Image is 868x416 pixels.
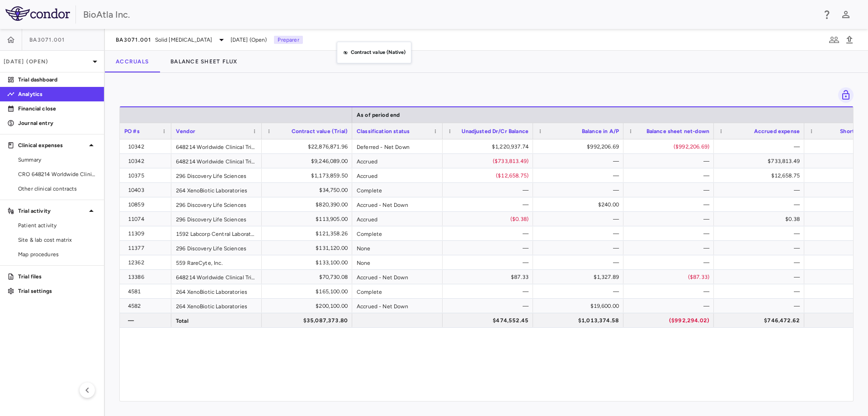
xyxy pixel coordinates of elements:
[155,36,212,44] span: Solid [MEDICAL_DATA]
[171,183,262,197] div: 264 XenoBiotic Laboratories
[541,313,619,328] div: $1,013,374.58
[722,270,800,284] div: —
[270,168,348,183] div: $1,173,859.50
[541,183,619,197] div: —
[128,241,167,255] div: 11377
[171,226,262,240] div: 1592 Labcorp Central Laboratory Services LP
[352,197,443,211] div: Accrued - Net Down
[722,299,800,313] div: —
[352,255,443,269] div: None
[352,284,443,298] div: Complete
[352,226,443,240] div: Complete
[451,284,528,299] div: —
[632,183,709,197] div: —
[632,154,709,168] div: —
[270,241,348,255] div: $131,120.00
[176,128,195,134] span: Vendor
[270,197,348,212] div: $820,390.00
[18,76,97,84] p: Trial dashboard
[18,273,97,281] p: Trial files
[646,128,709,134] span: Balance sheet net-down
[18,156,97,164] span: Summary
[541,226,619,241] div: —
[270,255,348,270] div: $133,100.00
[357,128,410,134] span: Classification status
[722,241,800,255] div: —
[352,139,443,153] div: Deferred - Net Down
[18,221,97,230] span: Patient activity
[18,287,97,295] p: Trial settings
[754,128,800,134] span: Accrued expense
[18,170,97,178] span: CRO 648214 Worldwide Clinical Trials Holdings, Inc.
[352,154,443,168] div: Accrued
[451,255,528,270] div: —
[541,212,619,226] div: —
[582,128,619,134] span: Balance in A/P
[171,212,262,226] div: 296 Discovery Life Sciences
[632,226,709,241] div: —
[171,255,262,269] div: 559 RareCyte, Inc.
[270,299,348,313] div: $200,100.00
[128,313,167,328] div: —
[160,51,249,72] button: Balance Sheet Flux
[18,185,97,193] span: Other clinical contracts
[128,168,167,183] div: 10375
[722,284,800,299] div: —
[632,299,709,313] div: —
[270,212,348,226] div: $113,905.00
[18,250,97,258] span: Map procedures
[541,255,619,270] div: —
[105,51,160,72] button: Accruals
[128,299,167,313] div: 4582
[722,212,800,226] div: $0.38
[270,139,348,154] div: $22,876,871.96
[632,197,709,212] div: —
[632,313,709,328] div: ($992,294.02)
[352,212,443,226] div: Accrued
[632,270,709,284] div: ($87.33)
[128,226,167,241] div: 11309
[171,313,262,327] div: Total
[722,139,800,154] div: —
[541,168,619,183] div: —
[171,168,262,182] div: 296 Discovery Life Sciences
[451,183,528,197] div: —
[722,183,800,197] div: —
[632,168,709,183] div: —
[462,128,528,134] span: Unadjusted Dr/Cr Balance
[128,212,167,226] div: 11074
[270,270,348,284] div: $70,730.08
[451,212,528,226] div: ($0.38)
[128,270,167,284] div: 13386
[352,270,443,284] div: Accrued - Net Down
[270,226,348,241] div: $121,358.26
[541,241,619,255] div: —
[632,241,709,255] div: —
[274,36,302,44] p: Preparer
[351,42,406,63] div: Contract value (Native)
[18,105,97,113] p: Financial close
[541,154,619,168] div: —
[270,154,348,168] div: $9,246,089.00
[632,284,709,299] div: —
[231,36,267,44] span: [DATE] (Open)
[171,154,262,168] div: 648214 Worldwide Clinical Trials Holdings, Inc.
[722,255,800,270] div: —
[171,284,262,298] div: 264 XenoBiotic Laboratories
[128,197,167,212] div: 10859
[451,241,528,255] div: —
[171,139,262,153] div: 648214 Worldwide Clinical Trials Holdings, Inc.
[352,299,443,313] div: Accrued - Net Down
[541,139,619,154] div: $992,206.69
[116,36,151,43] span: BA3071.001
[128,255,167,270] div: 12362
[722,168,800,183] div: $12,658.75
[722,154,800,168] div: $733,813.49
[128,139,167,154] div: 10342
[451,154,528,168] div: ($733,813.49)
[270,313,348,328] div: $35,087,373.80
[632,212,709,226] div: —
[451,270,528,284] div: $87.33
[171,241,262,255] div: 296 Discovery Life Sciences
[171,197,262,211] div: 296 Discovery Life Sciences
